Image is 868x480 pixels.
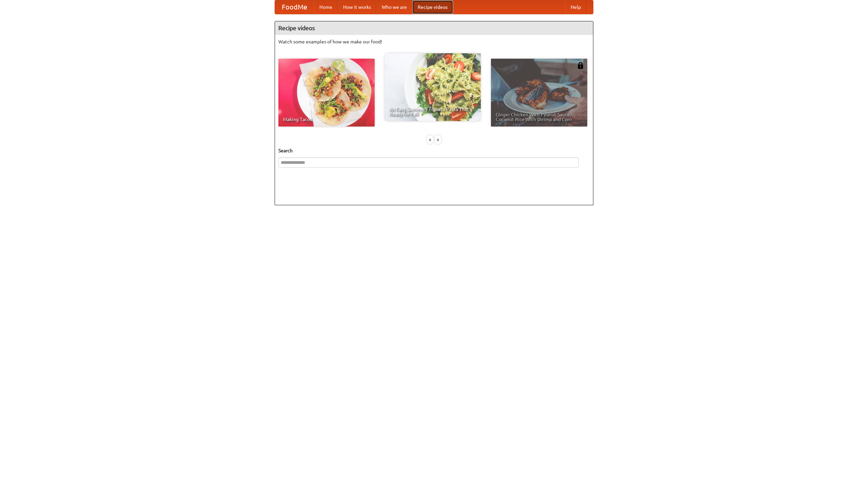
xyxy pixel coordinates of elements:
p: Watch some examples of how we make our food! [278,38,590,45]
span: Making Tacos [283,117,370,122]
a: Making Tacos [278,59,375,127]
span: An Easy, Summery Tomato Pasta That's Ready for Fall [389,107,476,116]
div: « [427,135,433,144]
h4: Recipe videos [275,21,593,35]
h5: Search [278,147,590,154]
div: » [435,135,441,144]
a: How it works [338,0,376,14]
img: 483408.png [577,62,584,69]
a: An Easy, Summery Tomato Pasta That's Ready for Fall [384,53,481,121]
a: Who we are [376,0,412,14]
a: Home [314,0,338,14]
a: Recipe videos [412,0,453,14]
a: FoodMe [275,0,314,14]
a: Help [565,0,586,14]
